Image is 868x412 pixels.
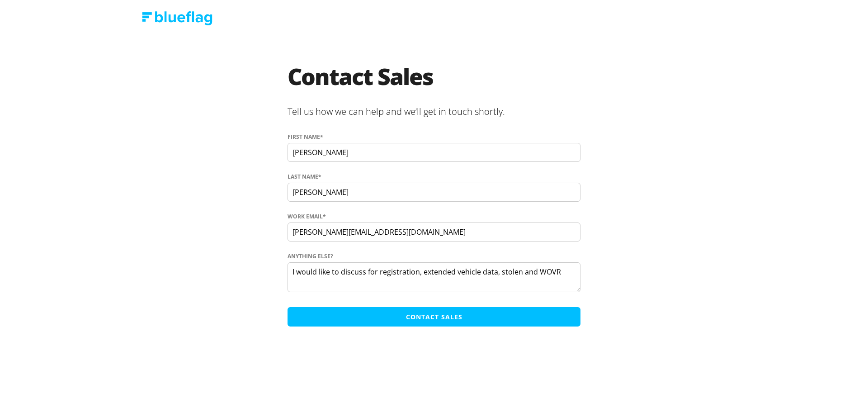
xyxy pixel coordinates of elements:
[288,183,580,202] input: Smith
[288,252,333,260] span: Anything else?
[142,11,212,25] img: Blue Flag logo
[288,262,580,292] textarea: I would like to discuss for registration, extended vehicle data, stolen and WOVR
[288,143,580,162] input: Jane
[288,65,580,101] h1: Contact Sales
[288,133,320,141] span: First name
[288,173,318,181] span: Last name
[288,307,580,327] input: Contact Sales
[288,213,323,221] span: Work Email
[288,101,580,124] h2: Tell us how we can help and we’ll get in touch shortly.
[288,223,580,242] input: jane.smith@company.com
